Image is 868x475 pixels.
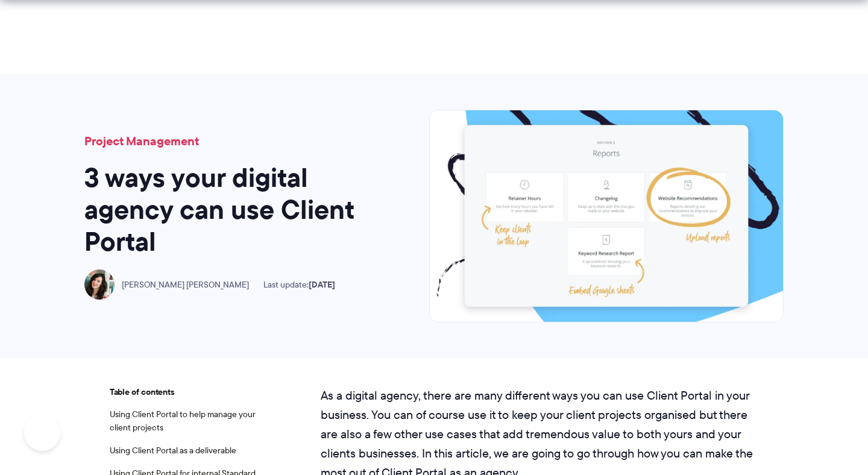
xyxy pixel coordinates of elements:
[24,415,60,451] iframe: Toggle Customer Support
[263,280,335,290] span: Last update:
[110,408,256,433] a: Using Client Portal to help manage your client projects
[110,386,260,399] span: Table of contents
[84,162,374,257] h1: 3 ways your digital agency can use Client Portal
[84,132,199,150] a: Project Management
[122,280,249,290] span: [PERSON_NAME] [PERSON_NAME]
[309,278,335,291] time: [DATE]
[110,444,236,456] a: Using Client Portal as a deliverable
